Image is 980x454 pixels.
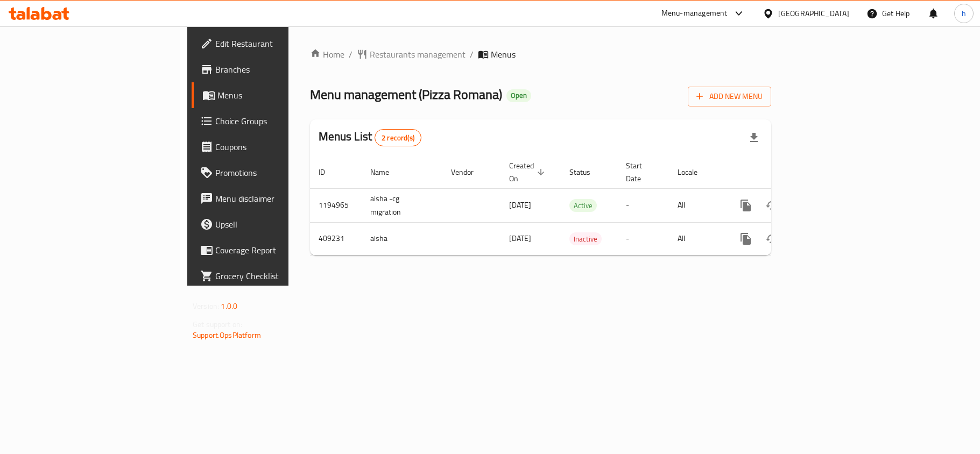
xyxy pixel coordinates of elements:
span: Restaurants management [370,48,466,61]
button: more [733,226,759,252]
a: Restaurants management [357,48,466,61]
div: Active [569,199,597,212]
a: Menus [192,82,351,108]
div: Open [506,89,531,102]
span: Choice Groups [215,115,342,127]
span: 1.0.0 [221,299,237,313]
span: Edit Restaurant [215,37,342,50]
span: Locale [678,166,711,179]
span: h [962,8,966,19]
span: [DATE] [509,198,531,212]
div: Total records count [375,129,421,146]
td: - [617,222,669,255]
a: Grocery Checklist [192,263,351,289]
a: Choice Groups [192,108,351,134]
span: Active [569,200,597,212]
a: Branches [192,56,351,82]
span: [DATE] [509,231,531,245]
span: Start Date [626,159,656,185]
li: / [470,48,474,61]
h2: Menus List [319,129,421,146]
td: - [617,188,669,222]
a: Edit Restaurant [192,31,351,56]
div: [GEOGRAPHIC_DATA] [778,8,849,19]
button: more [733,193,759,218]
span: Version: [193,299,219,313]
span: Menu management ( Pizza Romana ) [310,82,502,107]
button: Change Status [759,226,785,252]
a: Menu disclaimer [192,186,351,211]
span: Menus [217,89,342,102]
div: Inactive [569,232,602,245]
a: Support.OpsPlatform [193,328,261,342]
div: Export file [741,125,767,151]
button: Add New Menu [688,87,771,107]
span: Inactive [569,233,602,245]
span: Created On [509,159,548,185]
span: Vendor [451,166,488,179]
td: aisha [362,222,442,255]
button: Change Status [759,193,785,218]
span: Get support on: [193,317,242,331]
th: Actions [724,156,845,189]
span: Name [370,166,403,179]
table: enhanced table [310,156,845,256]
a: Upsell [192,211,351,237]
span: Grocery Checklist [215,269,342,282]
nav: breadcrumb [310,48,771,61]
td: All [669,222,724,255]
span: Branches [215,63,342,76]
span: Upsell [215,218,342,231]
span: Coverage Report [215,244,342,257]
a: Coupons [192,134,351,160]
span: Open [506,91,531,100]
span: 2 record(s) [375,133,421,143]
div: Menu-management [661,7,728,20]
span: Menu disclaimer [215,192,342,205]
a: Promotions [192,160,351,186]
span: Status [569,166,604,179]
span: Menus [491,48,516,61]
span: ID [319,166,339,179]
span: Add New Menu [696,90,763,103]
td: All [669,188,724,222]
span: Coupons [215,140,342,153]
span: Promotions [215,166,342,179]
a: Coverage Report [192,237,351,263]
td: aisha -cg migration [362,188,442,222]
